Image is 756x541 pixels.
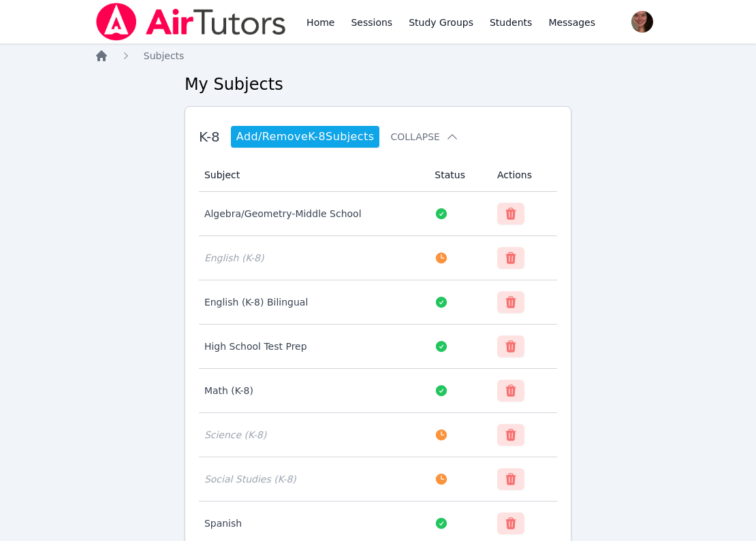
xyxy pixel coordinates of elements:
[199,325,557,369] tr: High School Test Prep
[199,457,557,502] tr: Social Studies (K-8)
[204,518,242,529] span: Spanish
[204,297,308,308] span: English (K-8) Bilingual
[199,129,220,145] span: K-8
[144,50,185,61] span: Subjects
[390,130,458,144] button: Collapse
[204,208,362,219] span: Algebra/Geometry-Middle School
[199,280,557,325] tr: English (K-8) Bilingual
[204,429,266,440] span: Science (K-8)
[185,73,571,95] h2: My Subjects
[204,385,253,396] span: Math (K-8)
[199,369,557,413] tr: Math (K-8)
[204,341,307,352] span: High School Test Prep
[199,236,557,280] tr: English (K-8)
[231,126,380,148] a: Add/RemoveK-8Subjects
[548,16,595,29] span: Messages
[199,413,557,457] tr: Science (K-8)
[489,159,557,192] th: Actions
[144,49,185,63] a: Subjects
[426,159,489,192] th: Status
[95,3,287,41] img: Air Tutors
[199,192,557,236] tr: Algebra/Geometry-Middle School
[95,49,662,63] nav: Breadcrumb
[199,159,426,192] th: Subject
[204,252,264,263] span: English (K-8)
[204,474,296,485] span: Social Studies (K-8)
